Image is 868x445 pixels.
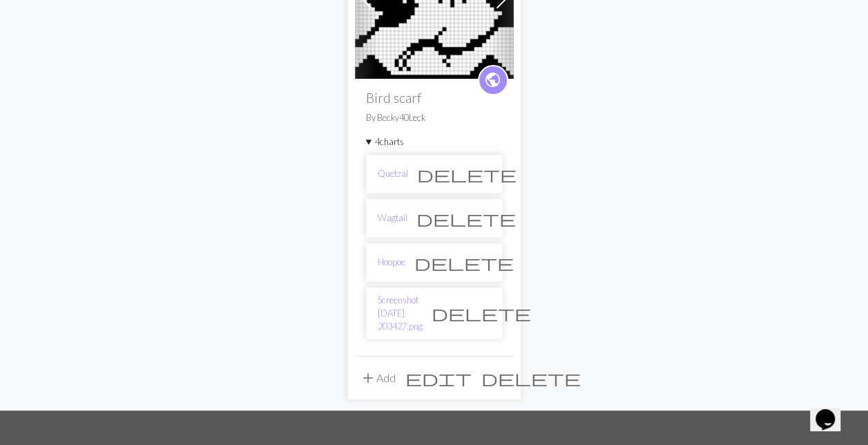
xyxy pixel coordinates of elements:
h2: Bird scarf [366,90,503,106]
button: Edit [401,365,476,391]
a: public [478,65,508,95]
span: delete [417,164,517,184]
button: Delete chart [423,300,540,326]
button: Delete chart [405,249,523,276]
button: Add [355,365,401,391]
p: By Becky40Leck [366,111,503,124]
button: Delete chart [407,205,525,231]
span: public [484,69,501,91]
a: Quetzal [378,167,408,180]
i: Edit [405,370,472,386]
iframe: chat widget [810,390,854,431]
a: Screenshot [DATE] 203427.png [378,294,423,334]
span: delete [481,368,581,388]
button: Delete [476,365,586,391]
button: Delete chart [408,161,525,187]
i: public [484,66,501,94]
span: edit [405,368,472,388]
span: add [360,368,376,388]
span: delete [414,253,514,272]
summary: 4charts [366,135,503,149]
a: Wagtail [378,211,407,225]
span: delete [416,209,516,228]
a: Hoopoe [378,256,405,269]
span: delete [432,303,531,323]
